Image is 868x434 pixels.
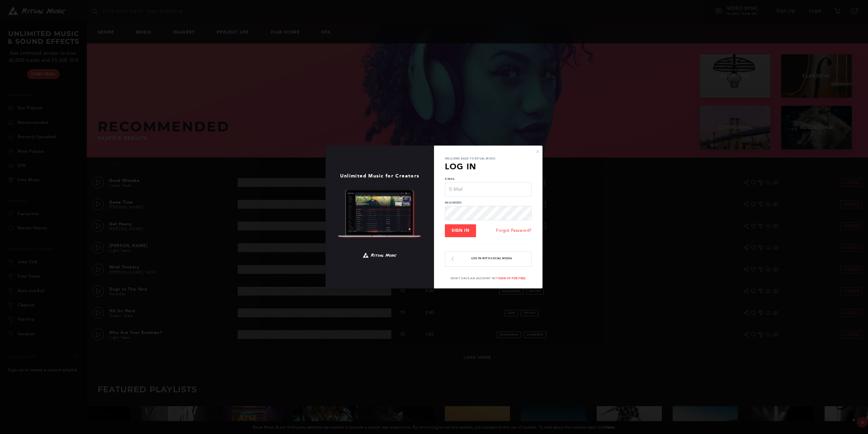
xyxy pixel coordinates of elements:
h1: Unlimited Music for Creators [325,173,434,179]
img: Ritual Music [337,190,422,239]
a: Forgot Password? [496,228,532,234]
img: Ritual Music [363,250,397,261]
h3: Log In [445,161,532,173]
button: Sign In [445,224,476,237]
button: × [536,148,540,154]
span: Sign In [452,228,469,233]
button: Log In with Social Media [445,251,532,267]
a: Sign Up For Free [499,277,526,280]
label: Password [445,201,532,205]
input: E-Mail [445,182,532,196]
p: Don't have an account yet? [434,276,542,280]
label: E-Mail [445,177,532,181]
p: Welcome back to Ritual Music [445,156,532,161]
